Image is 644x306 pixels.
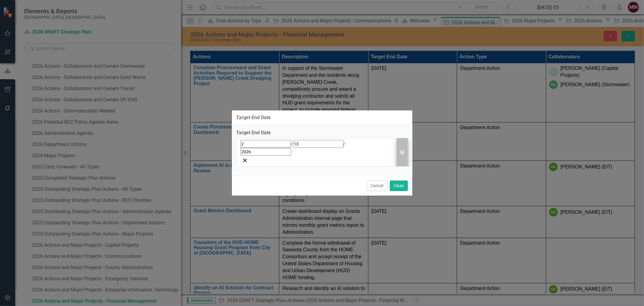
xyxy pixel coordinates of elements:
[344,142,345,146] span: /
[367,181,387,191] button: Cancel
[291,142,293,146] span: /
[390,181,408,191] button: Close
[236,129,408,136] div: Target End Date
[236,115,271,120] div: Target End Date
